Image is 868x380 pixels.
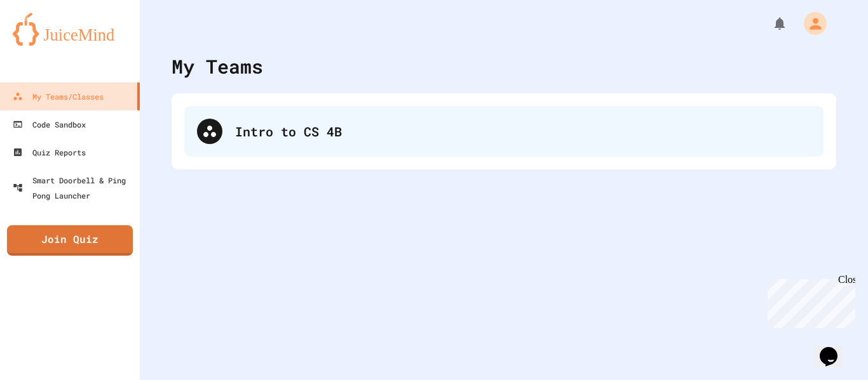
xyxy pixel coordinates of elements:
[5,5,88,81] div: Chat with us now!Close
[13,145,86,160] div: Quiz Reports
[13,173,135,203] div: Smart Doorbell & Ping Pong Launcher
[13,117,86,132] div: Code Sandbox
[790,9,830,38] div: My Account
[184,106,824,157] div: Intro to CS 4B
[235,122,811,141] div: Intro to CS 4B
[13,13,127,46] img: logo-orange.svg
[815,329,855,367] iframe: chat widget
[13,89,104,104] div: My Teams/Classes
[763,274,855,328] iframe: chat widget
[7,225,133,256] a: Join Quiz
[749,13,790,34] div: My Notifications
[172,52,263,81] div: My Teams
